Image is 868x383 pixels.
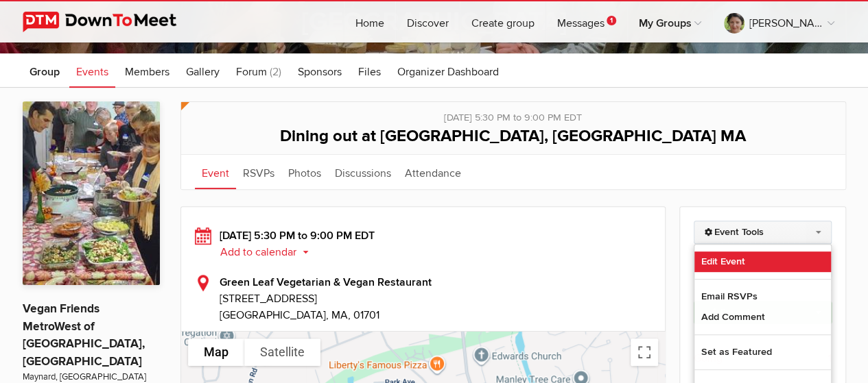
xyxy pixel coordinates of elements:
[358,65,381,79] span: Files
[69,53,115,88] a: Events
[220,291,652,307] span: [STREET_ADDRESS]
[351,53,388,88] a: Files
[23,12,198,32] img: DownToMeet
[628,1,712,42] a: My Groups
[195,227,652,260] div: [DATE] 5:30 PM to 9:00 PM EDT
[607,16,616,25] span: 1
[23,101,160,284] img: Vegan Friends MetroWest of Boston, MA
[280,126,746,146] span: Dining out at [GEOGRAPHIC_DATA], [GEOGRAPHIC_DATA] MA
[344,1,395,42] a: Home
[30,65,60,79] span: Group
[281,155,328,189] a: Photos
[694,307,831,328] a: Add Comment
[23,53,67,88] a: Group
[188,338,244,366] button: Show street map
[220,308,379,322] span: [GEOGRAPHIC_DATA], MA, 01701
[195,155,236,189] a: Event
[186,65,220,79] span: Gallery
[76,65,108,79] span: Events
[291,53,349,88] a: Sponsors
[390,53,506,88] a: Organizer Dashboard
[236,65,267,79] span: Forum
[396,1,460,42] a: Discover
[460,1,546,42] a: Create group
[328,155,398,189] a: Discussions
[118,53,176,88] a: Members
[631,338,658,366] button: Toggle fullscreen view
[236,155,281,189] a: RSVPs
[694,221,832,244] a: Event Tools
[23,301,145,369] a: Vegan Friends MetroWest of [GEOGRAPHIC_DATA], [GEOGRAPHIC_DATA]
[546,1,627,42] a: Messages1
[298,65,342,79] span: Sponsors
[220,275,432,289] b: Green Leaf Vegetarian & Vegan Restaurant
[694,286,831,307] a: Email RSVPs
[220,246,319,258] button: Add to calendar
[694,251,831,272] a: Edit Event
[195,102,832,125] div: [DATE] 5:30 PM to 9:00 PM EDT
[713,1,845,42] a: [PERSON_NAME]
[397,65,499,79] span: Organizer Dashboard
[270,65,281,79] span: (2)
[125,65,169,79] span: Members
[244,338,320,366] button: Show satellite imagery
[694,342,831,362] a: Set as Featured
[229,53,288,88] a: Forum (2)
[398,155,468,189] a: Attendance
[179,53,226,88] a: Gallery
